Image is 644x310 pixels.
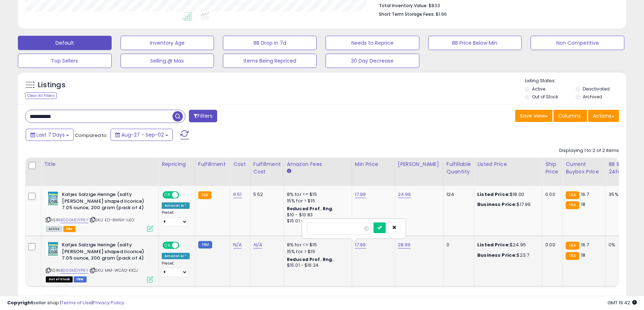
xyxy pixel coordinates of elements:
[93,299,124,306] a: Privacy Policy
[163,192,172,198] span: ON
[36,131,65,138] span: Last 7 Days
[477,242,537,248] div: $24.95
[287,262,346,269] div: $15.01 - $16.24
[287,191,346,198] div: 8% for <= $15
[553,110,587,122] button: Columns
[74,276,87,282] span: FBM
[355,191,366,198] a: 17.99
[287,206,334,212] b: Reduced Prof. Rng.
[162,261,190,277] div: Preset:
[111,129,173,141] button: Aug-27 - Sep-02
[62,242,149,264] b: Katjes Salzige Heringe (salty [PERSON_NAME] shaped licorice) 7.05 ounce, 200 gram (pack of 4)
[545,242,557,248] div: 0.00
[162,202,190,209] div: Amazon AI *
[287,161,349,168] div: Amazon Fees
[583,94,602,100] label: Archived
[63,226,75,232] span: FBA
[581,191,589,198] span: 16.7
[62,191,149,213] b: Katjes Salzige Heringe (salty [PERSON_NAME] shaped licorice) 7.05 ounce, 200 gram (pack of 4)
[583,86,610,92] label: Deactivated
[89,217,134,223] span: | SKU: ED-8M94-ILEO
[253,161,281,176] div: Fulfillment Cost
[559,147,619,154] div: Displaying 1 to 2 of 2 items
[566,201,579,209] small: FBA
[545,161,560,176] div: Ship Price
[588,110,619,122] button: Actions
[162,253,190,259] div: Amazon AI *
[398,241,411,249] a: 28.99
[379,11,435,17] b: Short Term Storage Fees:
[198,161,227,168] div: Fulfillment
[46,226,62,232] span: All listings currently available for purchase on Amazon
[89,267,138,273] span: | SKU: MM-WCAQ-KK2J
[178,192,190,198] span: OFF
[7,300,124,306] div: seller snap | |
[26,129,74,141] button: Last 7 Days
[525,78,626,84] p: Listing States:
[326,54,419,68] button: 30 Day Decrease
[121,54,214,68] button: Selling @ Max
[233,161,247,168] div: Cost
[163,242,172,249] span: ON
[379,3,428,9] b: Total Inventory Value:
[447,242,469,248] div: 0
[121,131,164,138] span: Aug-27 - Sep-02
[287,168,291,174] small: Amazon Fees.
[223,36,317,50] button: BB Drop in 7d
[355,241,366,249] a: 17.99
[223,54,317,68] button: Items Being Repriced
[581,201,585,208] span: 18
[233,241,242,249] a: N/A
[60,267,88,274] a: B00GMDYP6Y
[609,191,632,198] div: 35%
[398,191,411,198] a: 24.99
[581,241,589,248] span: 16.7
[25,92,57,99] div: Clear All Filters
[447,191,469,198] div: 124
[566,191,579,199] small: FBA
[287,242,346,248] div: 8% for <= $15
[398,161,440,168] div: [PERSON_NAME]
[477,191,510,198] b: Listed Price:
[287,218,346,224] div: $15.01 - $16.24
[46,191,60,206] img: 519BmY4zoOL._SL40_.jpg
[46,242,153,281] div: ASIN:
[287,198,346,204] div: 15% for > $15
[189,110,217,122] button: Filters
[428,36,522,50] button: BB Price Below Min
[477,201,537,208] div: $17.99
[121,36,214,50] button: Inventory Age
[609,242,632,248] div: 0%
[178,242,190,249] span: OFF
[44,161,156,168] div: Title
[477,191,537,198] div: $18.00
[477,241,510,248] b: Listed Price:
[7,299,33,306] strong: Copyright
[566,252,579,260] small: FBA
[566,161,602,176] div: Current Buybox Price
[532,86,545,92] label: Active
[477,252,537,259] div: $23.7
[18,54,112,68] button: Top Sellers
[60,217,88,223] a: B00GMDYP6Y
[532,94,558,100] label: Out of Stock
[379,1,614,9] li: $833
[581,252,585,259] span: 18
[46,191,153,231] div: ASIN:
[287,256,334,262] b: Reduced Prof. Rng.
[477,201,517,208] b: Business Price:
[38,80,65,90] h5: Listings
[477,161,539,168] div: Listed Price
[287,212,346,218] div: $10 - $10.83
[447,161,471,176] div: Fulfillable Quantity
[198,191,211,199] small: FBA
[545,191,557,198] div: 0.00
[253,191,278,198] div: 5.52
[46,242,60,256] img: 519BmY4zoOL._SL40_.jpg
[162,161,192,168] div: Repricing
[355,161,392,168] div: Min Price
[46,276,73,282] span: All listings that are currently out of stock and unavailable for purchase on Amazon
[18,36,112,50] button: Default
[609,161,635,176] div: BB Share 24h.
[233,191,242,198] a: 6.51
